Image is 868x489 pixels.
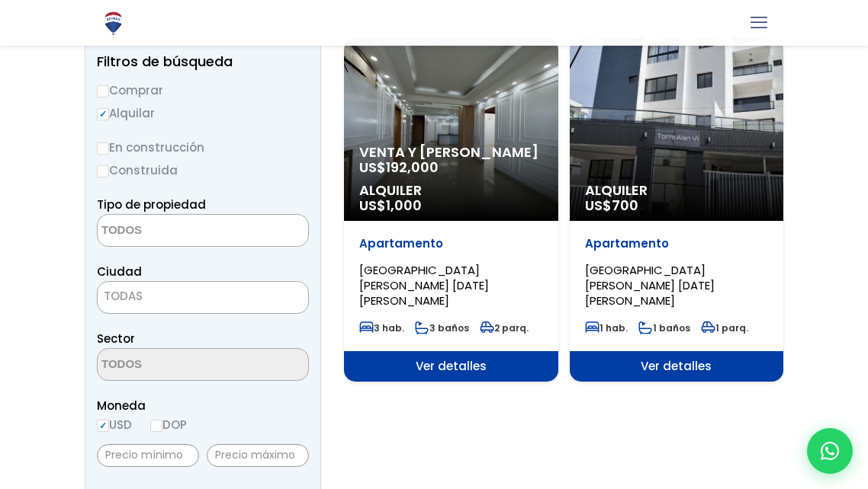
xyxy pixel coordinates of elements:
[585,196,638,215] span: US$
[97,264,142,280] span: Ciudad
[97,331,135,347] span: Sector
[104,288,143,304] span: TODAS
[97,444,199,467] input: Precio mínimo
[415,321,469,334] span: 3 baños
[359,321,404,334] span: 3 hab.
[97,415,132,434] label: USD
[344,351,558,382] span: Ver detalles
[97,281,309,314] span: TODAS
[97,81,309,100] label: Comprar
[97,54,309,69] h2: Filtros de búsqueda
[570,351,784,382] span: Ver detalles
[612,196,638,215] span: 700
[359,158,439,177] span: US$
[98,349,246,382] textarea: Search
[359,145,543,160] span: Venta y [PERSON_NAME]
[585,183,769,198] span: Alquiler
[97,420,109,432] input: USD
[746,10,772,36] a: mobile menu
[359,196,422,215] span: US$
[150,415,187,434] label: DOP
[480,321,529,334] span: 2 parq.
[97,161,309,180] label: Construida
[97,396,309,415] span: Moneda
[359,236,543,251] p: Apartamento
[359,183,543,198] span: Alquiler
[386,196,422,215] span: 1,000
[97,142,109,155] input: En construcción
[701,321,748,334] span: 1 parq.
[638,321,690,334] span: 1 baños
[98,286,308,307] span: TODAS
[97,165,109,177] input: Construida
[97,197,206,213] span: Tipo de propiedad
[570,38,784,382] a: Alquiler US$700 Apartamento [GEOGRAPHIC_DATA][PERSON_NAME] [DATE][PERSON_NAME] 1 hab. 1 baños 1 p...
[207,444,309,467] input: Precio máximo
[386,158,439,177] span: 192,000
[98,215,246,248] textarea: Search
[97,108,109,120] input: Alquilar
[359,262,489,308] span: [GEOGRAPHIC_DATA][PERSON_NAME] [DATE][PERSON_NAME]
[97,138,309,157] label: En construcción
[344,38,558,382] a: Venta y [PERSON_NAME] US$192,000 Alquiler US$1,000 Apartamento [GEOGRAPHIC_DATA][PERSON_NAME] [DA...
[97,85,109,97] input: Comprar
[585,321,628,334] span: 1 hab.
[585,262,715,308] span: [GEOGRAPHIC_DATA][PERSON_NAME] [DATE][PERSON_NAME]
[97,104,309,123] label: Alquilar
[150,420,162,432] input: DOP
[585,236,769,251] p: Apartamento
[100,10,127,37] img: Logo de REMAX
